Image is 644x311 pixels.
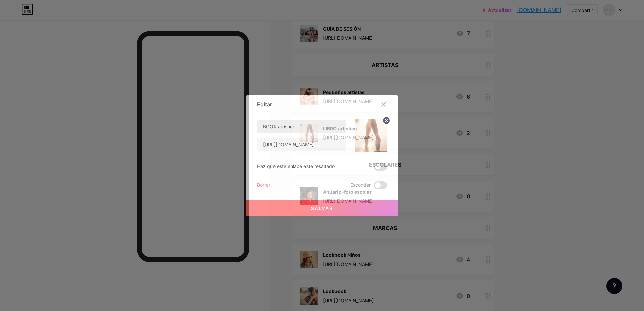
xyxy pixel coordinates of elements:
[257,181,270,189] div: Borrar
[355,119,387,152] img: link_thumbnail
[257,163,335,171] div: Haz que este enlace esté resaltado
[257,138,346,151] input: URL
[257,120,346,133] input: Título
[257,100,272,108] div: Editar
[350,181,371,189] span: Esconder
[311,205,333,211] span: Salvar
[246,200,398,216] button: Salvar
